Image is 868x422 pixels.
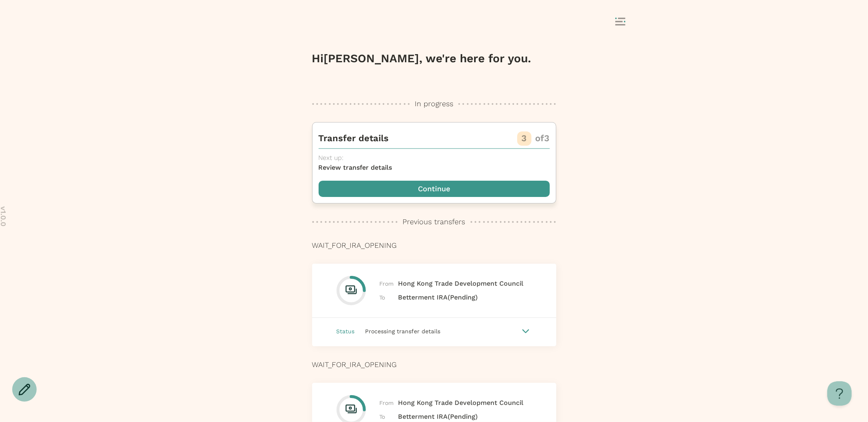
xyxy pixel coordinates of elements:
p: Next up: [319,153,550,163]
p: In progress [415,98,453,109]
span: From [380,279,398,288]
p: Transfer details [319,132,389,145]
span: Status [337,327,355,336]
p: Review transfer details [319,163,550,173]
span: Betterment IRA (Pending) [398,412,478,422]
p: WAIT_FOR_IRA_OPENING [312,359,556,370]
span: Betterment IRA (Pending) [398,293,478,302]
span: Processing transfer details [365,328,441,335]
span: From [380,398,398,407]
span: Hi [PERSON_NAME] , we're here for you. [312,52,531,65]
button: Status Processing transfer details [312,318,556,345]
span: Hong Kong Trade Development Council [398,279,524,289]
button: Continue [319,181,550,197]
span: To [380,293,398,302]
p: Previous transfers [403,216,466,227]
p: 3 [522,132,527,145]
span: To [380,412,398,421]
span: Hong Kong Trade Development Council [398,398,524,408]
p: of 3 [536,132,550,145]
p: WAIT_FOR_IRA_OPENING [312,240,556,251]
iframe: Help Scout Beacon - Open [827,381,852,406]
